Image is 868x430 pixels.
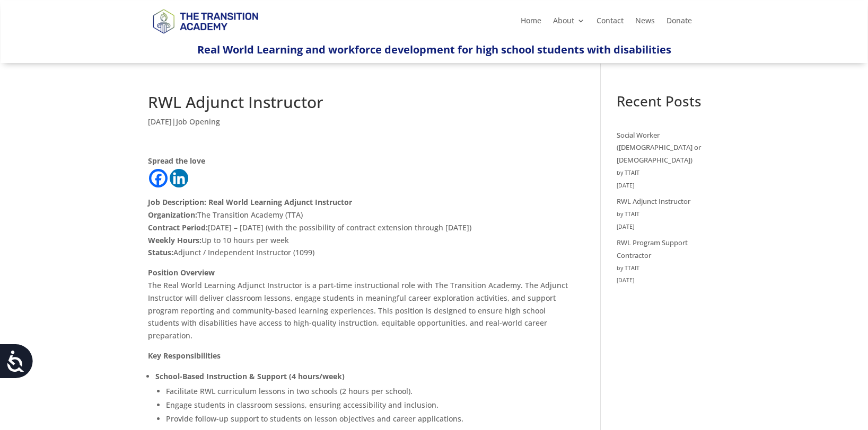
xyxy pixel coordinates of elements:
strong: Job Description: Real World Learning Adjunct Instructor [148,197,352,207]
strong: School-Based Instruction & Support (4 hours/week) [155,371,345,381]
time: [DATE] [617,180,720,192]
a: Home [521,17,541,29]
h2: Recent Posts [617,94,720,113]
a: About [553,17,585,29]
div: by TTAIT [617,262,720,275]
p: The Transition Academy (TTA) [DATE] – [DATE] (with the possibility of contract extension through ... [148,196,569,266]
li: Engage students in classroom sessions, ensuring accessibility and inclusion. [166,398,569,412]
a: Job Opening [176,117,220,127]
strong: Organization: [148,210,197,220]
a: Linkedin [170,169,188,187]
strong: Key Responsibilities [148,351,221,361]
h1: RWL Adjunct Instructor [148,94,569,115]
a: Facebook [149,169,168,187]
div: Spread the love [148,155,569,167]
div: by TTAIT [617,167,720,180]
li: Facilitate RWL curriculum lessons in two schools (2 hours per school). [166,384,569,398]
strong: Weekly Hours: [148,235,201,245]
strong: Status: [148,247,173,257]
strong: Position Overview [148,267,215,277]
a: RWL Program Support Contractor [617,238,688,260]
time: [DATE] [617,221,720,234]
span: [DATE] [148,117,172,127]
img: TTA Brand_TTA Primary Logo_Horizontal_Light BG [148,2,262,40]
a: Logo-Noticias [148,32,262,42]
a: RWL Adjunct Instructor [617,196,690,206]
a: Donate [667,17,692,29]
p: The Real World Learning Adjunct Instructor is a part-time instructional role with The Transition ... [148,266,569,350]
div: by TTAIT [617,208,720,221]
a: Contact [597,17,624,29]
time: [DATE] [617,274,720,287]
strong: Contract Period: [148,222,208,232]
a: Social Worker ([DEMOGRAPHIC_DATA] or [DEMOGRAPHIC_DATA]) [617,130,701,165]
p: | [148,115,569,136]
a: News [635,17,655,29]
li: Provide follow-up support to students on lesson objectives and career applications. [166,412,569,426]
span: Real World Learning and workforce development for high school students with disabilities [197,42,671,57]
